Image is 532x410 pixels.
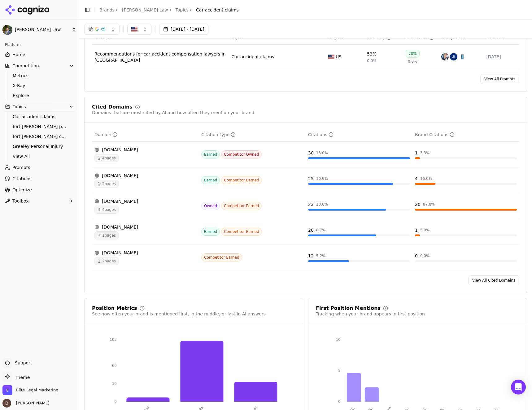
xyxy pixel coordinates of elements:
span: 2 pages [94,180,119,188]
div: Brand Citations [415,131,455,138]
div: Tracking when your brand appears in first position [316,311,425,317]
span: Support [12,360,32,366]
span: fort [PERSON_NAME] car accident [13,133,67,140]
img: dan caplis law [441,53,449,60]
a: Metrics [10,71,69,80]
div: 0.0 % [420,253,430,258]
img: bachus & schanker [459,53,466,60]
tspan: 5 [338,368,341,373]
span: fort [PERSON_NAME] personal injury [13,123,67,130]
div: Platform [2,40,76,50]
a: Optimize [2,185,76,195]
span: View All [13,153,67,159]
img: hoggatt law office [450,53,457,60]
span: Explore [13,92,67,99]
a: Car accident claims [232,54,274,60]
th: domain [92,128,199,142]
nav: breadcrumb [99,7,239,13]
div: 16.0 % [420,176,432,181]
span: Optimize [12,187,32,193]
div: 3.3 % [420,150,430,155]
div: [DATE] [486,54,517,60]
span: Home [12,51,25,58]
button: Topics [2,102,76,112]
div: 13.0 % [316,150,328,155]
span: 2 pages [94,257,119,265]
div: 53% [367,51,377,57]
span: US [336,54,342,60]
th: citationTypes [199,128,306,142]
div: 8.7 % [316,228,326,233]
img: Cannon Law [2,25,12,35]
span: Competitor Earned [221,228,262,236]
a: fort [PERSON_NAME] car accident [10,132,69,141]
div: Data table [92,128,519,270]
img: David Valdez [2,399,11,408]
span: Earned [201,150,220,158]
tspan: 30 [112,381,117,386]
div: 70% [406,50,420,58]
span: Toolbox [12,198,29,204]
div: Data table [92,31,519,69]
span: 0.0% [367,58,377,63]
div: 5.0 % [420,228,430,233]
span: Competitor Earned [201,253,242,261]
div: 30 [308,150,314,156]
div: 0 [415,253,418,259]
span: 0.0% [408,59,417,64]
button: Competition [2,61,76,71]
div: [DOMAIN_NAME] [94,147,196,153]
button: Open user button [2,399,50,408]
th: brandCitationCount [412,128,519,142]
img: US flag [328,55,334,59]
span: Citations [12,176,32,182]
tspan: 60 [112,363,117,368]
span: Theme [12,375,30,380]
div: 12 [308,253,314,259]
div: Citation Type [201,131,236,138]
div: [DOMAIN_NAME] [94,250,196,256]
div: Cited Domains [92,105,133,109]
span: Car accident claims [13,114,67,120]
a: fort [PERSON_NAME] personal injury [10,122,69,131]
div: 4 [415,176,418,182]
div: Open Intercom Messenger [511,380,526,394]
span: 4 pages [94,154,119,162]
tspan: 0 [114,399,117,404]
div: 10.0 % [316,202,328,207]
span: Elite Legal Marketing [16,387,58,393]
div: 1 [415,227,418,233]
div: 87.0 % [423,202,435,207]
span: Earned [201,228,220,236]
div: 23 [308,201,314,207]
img: Elite Legal Marketing [2,385,12,395]
div: Domains that are most cited by AI and how often they mention your brand [92,109,254,116]
a: Prompts [2,163,76,172]
button: [DATE] - [DATE] [159,24,208,35]
span: [PERSON_NAME] [14,400,50,406]
span: Competition [12,63,39,69]
a: Citations [2,174,76,184]
span: Topics [13,104,26,110]
div: 10.9 % [316,176,328,181]
a: View All Cited Domains [468,275,519,285]
span: Metrics [13,73,67,79]
div: See how often your brand is mentioned first, in the middle, or last in AI answers [92,311,266,317]
a: View All [10,152,69,161]
tspan: 0 [338,399,341,404]
div: Citations [308,131,334,138]
div: [DOMAIN_NAME] [94,198,196,204]
a: Brands [99,7,115,12]
a: Recommendations for car accident compensation lawyers in [GEOGRAPHIC_DATA] [94,51,227,63]
div: [DOMAIN_NAME] [94,172,196,179]
div: 20 [415,201,421,207]
a: Car accident claims [10,112,69,121]
span: Owned [201,202,220,210]
span: Competitor Earned [221,202,262,210]
span: X-Ray [13,82,67,89]
div: 5.2 % [316,253,326,258]
span: Car accident claims [196,7,239,13]
img: US [131,26,137,32]
span: Competitor Owned [221,150,262,158]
